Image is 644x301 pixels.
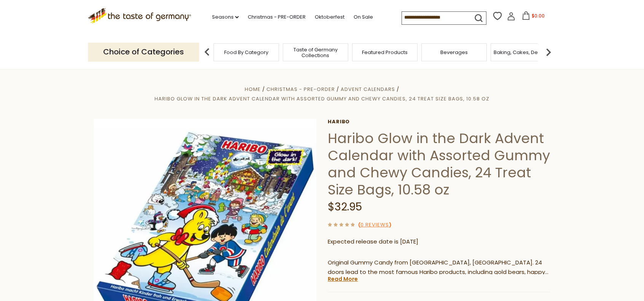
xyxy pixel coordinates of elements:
[532,13,545,19] span: $0.00
[315,13,344,21] a: Oktoberfest
[328,275,358,283] a: Read More
[88,43,199,61] p: Choice of Categories
[245,86,261,93] a: Home
[354,13,373,21] a: On Sale
[328,119,550,125] a: Haribo
[266,86,335,93] a: Christmas - PRE-ORDER
[440,49,468,55] a: Beverages
[328,237,550,247] p: Expected release date is [DATE]
[248,13,306,21] a: Christmas - PRE-ORDER
[285,47,346,58] a: Taste of Germany Collections
[358,221,391,228] span: ( )
[541,45,556,60] img: next arrow
[199,45,215,60] img: previous arrow
[341,86,395,93] a: Advent Calendars
[155,95,489,102] a: Haribo Glow in the Dark Advent Calendar with Assorted Gummy and Chewy Candies, 24 Treat Size Bags...
[362,49,408,55] a: Featured Products
[224,49,268,55] a: Food By Category
[328,258,550,277] p: Original Gummy Candy from [GEOGRAPHIC_DATA], [GEOGRAPHIC_DATA]. 24 doors lead to the most famous ...
[328,130,550,198] h1: Haribo Glow in the Dark Advent Calendar with Assorted Gummy and Chewy Candies, 24 Treat Size Bags...
[212,13,239,21] a: Seasons
[328,199,362,214] span: $32.95
[360,221,389,229] a: 0 Reviews
[517,11,549,23] button: $0.00
[494,49,553,55] a: Baking, Cakes, Desserts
